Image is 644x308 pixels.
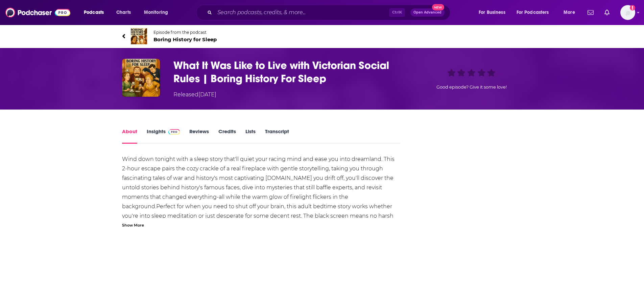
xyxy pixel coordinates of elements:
[559,7,583,18] button: open menu
[517,8,549,17] span: For Podcasters
[122,59,160,97] img: What It Was Like to Live with Victorian Social Rules | Boring History For Sleep
[218,128,236,144] a: Credits
[116,8,131,17] span: Charts
[139,7,177,18] button: open menu
[245,128,256,144] a: Lists
[189,128,209,144] a: Reviews
[413,11,442,14] span: Open Advanced
[436,85,507,90] span: Good episode? Give it some love!
[630,5,635,10] svg: Add a profile image
[479,8,505,17] span: For Business
[153,36,217,43] span: Boring History for Sleep
[410,8,445,17] button: Open AdvancedNew
[602,7,612,18] a: Show notifications dropdown
[215,7,389,18] input: Search podcasts, credits, & more...
[153,30,217,35] span: Episode from the podcast
[122,28,522,44] a: Boring History for SleepEpisode from the podcastBoring History for Sleep
[585,7,596,18] a: Show notifications dropdown
[173,59,410,85] h1: What It Was Like to Live with Victorian Social Rules | Boring History For Sleep
[173,91,216,99] div: Released [DATE]
[168,129,180,135] img: Podchaser Pro
[131,28,147,44] img: Boring History for Sleep
[144,8,168,17] span: Monitoring
[265,128,289,144] a: Transcript
[147,128,180,144] a: InsightsPodchaser Pro
[474,7,514,18] button: open menu
[112,7,135,18] a: Charts
[122,155,401,240] div: Wind down tonight with a sleep story that'll quiet your racing mind and ease you into dreamland. ...
[122,128,137,144] a: About
[432,4,444,10] span: New
[620,5,635,20] img: User Profile
[79,7,113,18] button: open menu
[564,8,575,17] span: More
[202,5,457,20] div: Search podcasts, credits, & more...
[389,8,405,17] span: Ctrl K
[84,8,104,17] span: Podcasts
[512,7,559,18] button: open menu
[620,5,635,20] button: Show profile menu
[5,6,70,19] img: Podchaser - Follow, Share and Rate Podcasts
[620,5,635,20] span: Logged in as hconnor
